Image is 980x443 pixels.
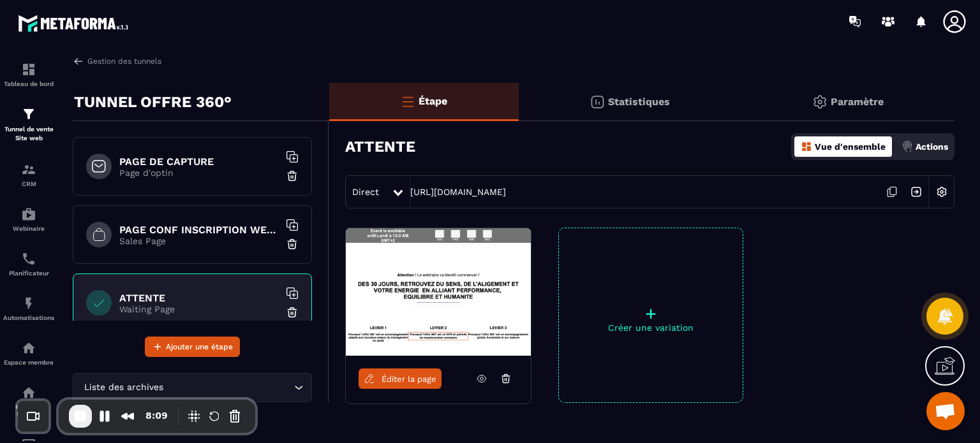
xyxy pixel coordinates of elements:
[18,11,133,35] img: logo
[608,96,670,108] p: Statistiques
[926,392,965,430] div: Ouvrir le chat
[345,138,415,156] h3: ATTENTE
[286,238,299,251] img: trash
[916,142,948,152] p: Actions
[21,340,36,356] img: automations
[3,403,54,418] p: Réseaux Sociaux
[119,224,279,236] h6: PAGE CONF INSCRIPTION WEBINAIRE
[119,168,279,178] p: Page d'optin
[3,359,54,366] p: Espace membre
[3,52,54,97] a: formationformationTableau de bord
[166,381,291,395] input: Search for option
[831,96,884,108] p: Paramètre
[74,89,232,115] p: TUNNEL OFFRE 360°
[559,323,743,333] p: Créer une variation
[73,373,312,402] div: Search for option
[559,305,743,323] p: +
[21,251,36,266] img: scheduler
[73,55,84,67] img: arrow
[3,270,54,277] p: Planificateur
[400,94,415,109] img: bars-o.4a397970.svg
[930,180,954,204] img: setting-w.858f3a88.svg
[119,292,279,304] h6: ATTENTE
[21,385,36,400] img: social-network
[3,197,54,242] a: automationsautomationsWebinaire
[21,162,36,177] img: formation
[352,187,379,197] span: Direct
[3,225,54,232] p: Webinaire
[3,97,54,152] a: formationformationTunnel de vente Site web
[145,337,240,357] button: Ajouter une étape
[3,314,54,321] p: Automatisations
[81,381,166,395] span: Liste des archives
[119,304,279,314] p: Waiting Page
[21,207,36,222] img: automations
[3,180,54,187] p: CRM
[21,296,36,311] img: automations
[3,286,54,331] a: automationsautomationsAutomatisations
[3,331,54,375] a: automationsautomationsEspace membre
[812,94,828,110] img: setting-gr.5f69749f.svg
[3,242,54,286] a: schedulerschedulerPlanificateur
[904,180,928,204] img: arrow-next.bcc2205e.svg
[801,141,812,152] img: dashboard-orange.40269519.svg
[3,125,54,143] p: Tunnel de vente Site web
[286,170,299,182] img: trash
[119,156,279,168] h6: PAGE DE CAPTURE
[286,306,299,319] img: trash
[166,340,233,353] span: Ajouter une étape
[3,375,54,427] a: social-networksocial-networkRéseaux Sociaux
[21,106,36,122] img: formation
[73,55,161,67] a: Gestion des tunnels
[419,95,447,107] p: Étape
[902,141,913,152] img: actions.d6e523a2.png
[590,94,605,110] img: stats.20deebd0.svg
[359,368,442,389] a: Éditer la page
[119,236,279,246] p: Sales Page
[3,152,54,197] a: formationformationCRM
[815,142,886,152] p: Vue d'ensemble
[346,228,531,356] img: image
[21,62,36,77] img: formation
[382,374,436,384] span: Éditer la page
[410,187,506,197] a: [URL][DOMAIN_NAME]
[3,80,54,87] p: Tableau de bord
